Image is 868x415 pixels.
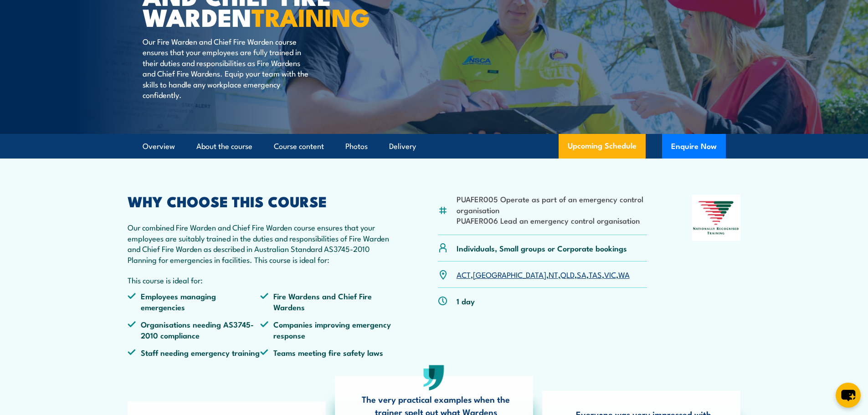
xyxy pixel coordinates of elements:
a: NT [549,269,558,280]
a: TAS [589,269,602,280]
a: Overview [143,134,175,159]
img: Nationally Recognised Training logo. [692,195,741,241]
li: PUAFER006 Lead an emergency control organisation [457,215,647,225]
a: WA [618,269,630,280]
button: chat-button [836,383,861,408]
p: Individuals, Small groups or Corporate bookings [457,243,627,253]
p: This course is ideal for: [128,275,394,285]
a: Delivery [389,134,416,159]
a: Photos [345,134,368,159]
li: Fire Wardens and Chief Fire Wardens [260,291,393,312]
a: ACT [457,269,471,280]
a: VIC [604,269,616,280]
a: Course content [274,134,324,159]
p: Our combined Fire Warden and Chief Fire Warden course ensures that your employees are suitably tr... [128,222,394,265]
h2: WHY CHOOSE THIS COURSE [128,195,394,207]
li: Organisations needing AS3745-2010 compliance [128,319,261,340]
p: , , , , , , , [457,269,630,280]
a: Upcoming Schedule [559,134,646,159]
li: PUAFER005 Operate as part of an emergency control organisation [457,194,647,215]
li: Employees managing emergencies [128,291,261,312]
a: SA [577,269,586,280]
li: Teams meeting fire safety laws [260,347,393,358]
p: 1 day [457,296,475,306]
button: Enquire Now [662,134,726,159]
a: About the course [196,134,252,159]
li: Staff needing emergency training [128,347,261,358]
p: Our Fire Warden and Chief Fire Warden course ensures that your employees are fully trained in the... [143,36,309,100]
a: QLD [560,269,575,280]
a: [GEOGRAPHIC_DATA] [473,269,546,280]
li: Companies improving emergency response [260,319,393,340]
